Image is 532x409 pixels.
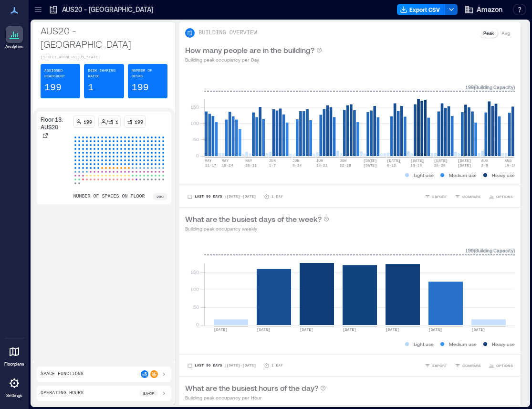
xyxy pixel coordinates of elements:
p: 199 [44,81,62,94]
text: 3-9 [481,163,488,168]
text: [DATE] [471,327,485,332]
p: Analytics [5,44,23,50]
text: 20-26 [434,163,446,168]
tspan: 0 [196,322,199,327]
text: AUG [481,158,488,163]
span: COMPARE [462,194,481,199]
text: 8-14 [292,163,302,168]
p: Light use [414,171,434,179]
p: BUILDING OVERVIEW [198,29,257,37]
text: [DATE] [257,327,271,332]
p: AUS20 - [GEOGRAPHIC_DATA] [62,5,153,14]
p: [STREET_ADDRESS][US_STATE] [41,54,167,60]
a: Analytics [2,23,26,52]
text: [DATE] [410,158,424,163]
text: JUN [340,158,347,163]
text: [DATE] [428,327,442,332]
p: Assigned Headcount [44,68,76,79]
button: EXPORT [423,192,449,201]
text: 25-31 [245,163,257,168]
text: [DATE] [458,163,471,168]
p: What are the busiest days of the week? [185,213,322,225]
text: JUN [316,158,323,163]
button: OPTIONS [487,361,515,370]
button: EXPORT [423,361,449,370]
p: Building peak occupancy per Day [185,56,322,63]
p: 290 [156,194,164,199]
tspan: 100 [190,120,199,126]
text: 10-16 [505,163,516,168]
text: [DATE] [363,163,377,168]
text: MAY [222,158,229,163]
text: [DATE] [386,327,399,332]
p: 1 [88,81,94,94]
p: Operating Hours [41,389,83,397]
button: Last 90 Days |[DATE]-[DATE] [185,192,258,201]
text: MAY [205,158,212,163]
p: 199 [83,118,92,126]
text: [DATE] [363,158,377,163]
text: 15-21 [316,163,327,168]
p: Medium use [449,171,477,179]
span: EXPORT [432,363,447,368]
button: Amazon [461,2,505,17]
p: Number of Desks [132,68,164,79]
text: [DATE] [343,327,356,332]
text: 13-19 [410,163,422,168]
p: Heavy use [492,340,515,348]
text: [DATE] [214,327,228,332]
p: 1 [115,118,118,126]
p: AUS20 - [GEOGRAPHIC_DATA] [41,24,167,51]
span: COMPARE [462,363,481,368]
p: How many people are in the building? [185,44,314,56]
button: COMPARE [453,361,483,370]
p: 199 [132,81,149,94]
p: Avg [501,29,510,37]
tspan: 50 [193,304,199,310]
text: JUN [292,158,300,163]
p: 1 Day [271,194,283,199]
p: 8a - 6p [143,390,154,396]
span: Amazon [477,5,502,14]
p: Floorplans [4,361,24,367]
text: 11-17 [205,163,216,168]
p: Building peak occupancy per Hour [185,394,326,401]
button: COMPARE [453,192,483,201]
p: Heavy use [492,171,515,179]
p: 199 [135,118,143,126]
text: [DATE] [458,158,471,163]
button: OPTIONS [487,192,515,201]
text: [DATE] [300,327,313,332]
text: 18-24 [222,163,233,168]
text: MAY [245,158,252,163]
text: 1-7 [269,163,276,168]
p: Medium use [449,340,477,348]
text: JUN [269,158,276,163]
p: Settings [6,393,22,399]
span: EXPORT [432,194,447,199]
text: AUG [505,158,512,163]
a: Floorplans [1,340,27,370]
p: Building peak occupancy weekly [185,225,329,232]
p: / [106,118,108,126]
tspan: 150 [190,104,199,110]
p: Peak [483,29,494,37]
text: 22-28 [340,163,351,168]
p: Desk-sharing ratio [88,68,120,79]
text: [DATE] [387,158,401,163]
p: Light use [414,340,434,348]
p: Space Functions [41,370,83,378]
tspan: 50 [193,136,199,142]
text: 6-12 [387,163,396,168]
p: What are the busiest hours of the day? [185,382,318,394]
tspan: 0 [196,153,199,158]
button: Export CSV [397,4,446,15]
a: Settings [3,372,26,401]
span: OPTIONS [496,194,513,199]
text: [DATE] [434,158,448,163]
span: OPTIONS [496,363,513,368]
button: Last 90 Days |[DATE]-[DATE] [185,361,258,370]
tspan: 150 [190,269,199,275]
p: 1 Day [271,363,283,368]
p: Floor 13: AUS20 [41,115,70,131]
